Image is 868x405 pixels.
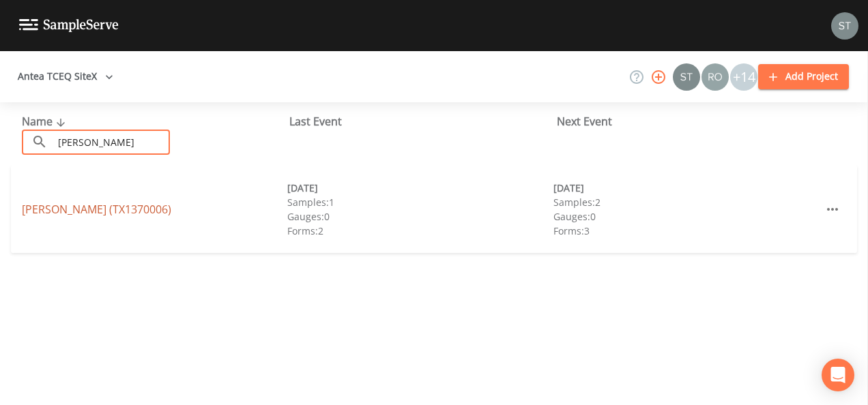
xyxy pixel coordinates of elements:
[672,63,701,91] div: Stan Porter
[831,12,858,40] img: c0670e89e469b6405363224a5fca805c
[53,130,170,155] input: Search Projects
[12,64,119,89] button: Antea TCEQ SiteX
[673,63,700,91] img: c0670e89e469b6405363224a5fca805c
[287,209,553,224] div: Gauges: 0
[22,202,171,217] a: [PERSON_NAME] (TX1370006)
[19,19,119,32] img: logo
[553,181,819,195] div: [DATE]
[701,63,729,91] img: 7e5c62b91fde3b9fc00588adc1700c9a
[289,113,557,130] div: Last Event
[287,195,553,209] div: Samples: 1
[553,209,819,224] div: Gauges: 0
[557,113,824,130] div: Next Event
[822,359,854,391] div: Open Intercom Messenger
[758,64,849,89] button: Add Project
[287,181,553,195] div: [DATE]
[553,224,819,238] div: Forms: 3
[701,63,729,91] div: Rodolfo Ramirez
[730,63,757,91] div: +14
[22,114,69,129] span: Name
[287,224,553,238] div: Forms: 2
[553,195,819,209] div: Samples: 2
